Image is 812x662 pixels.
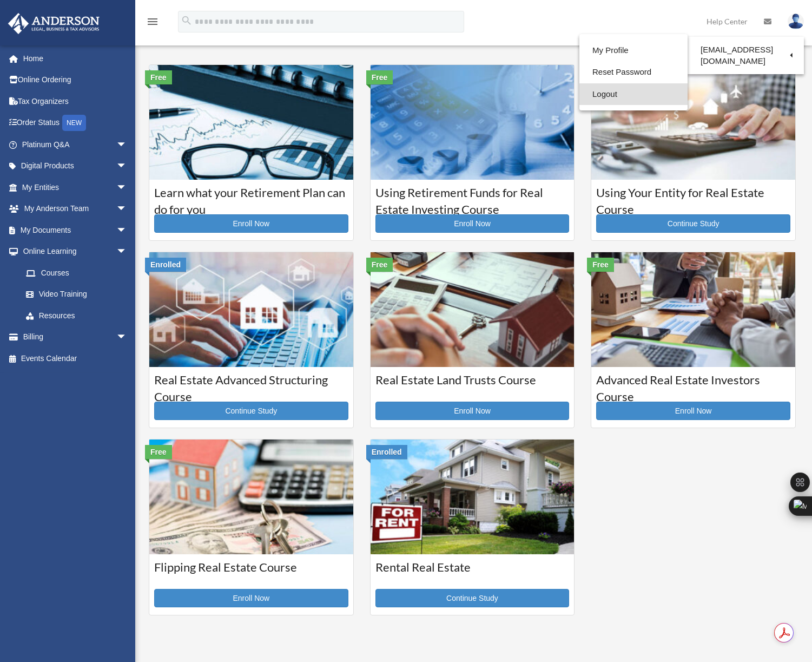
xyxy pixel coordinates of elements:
[8,176,143,198] a: My Entitiesarrow_drop_down
[596,214,790,233] a: Continue Study
[596,402,790,420] a: Enroll Now
[375,589,570,607] a: Continue Study
[116,155,138,178] span: arrow_drop_down
[8,155,143,177] a: Digital Productsarrow_drop_down
[181,15,193,27] i: search
[587,258,614,272] div: Free
[596,185,790,212] h3: Using Your Entity for Real Estate Course
[116,219,138,241] span: arrow_drop_down
[366,258,393,272] div: Free
[8,348,143,369] a: Events Calendar
[116,326,138,349] span: arrow_drop_down
[116,241,138,263] span: arrow_drop_down
[579,40,688,62] a: My Profile
[116,134,138,156] span: arrow_drop_down
[154,214,348,233] a: Enroll Now
[8,326,143,348] a: Billingarrow_drop_down
[366,70,393,84] div: Free
[8,198,143,220] a: My Anderson Teamarrow_drop_down
[15,305,143,326] a: Resources
[375,402,570,420] a: Enroll Now
[8,48,143,69] a: Home
[788,14,804,29] img: User Pic
[15,262,138,284] a: Courses
[146,19,159,28] a: menu
[8,90,143,112] a: Tax Organizers
[688,40,804,71] a: [EMAIL_ADDRESS][DOMAIN_NAME]
[596,372,790,399] h3: Advanced Real Estate Investors Course
[366,445,407,459] div: Enrolled
[154,589,348,607] a: Enroll Now
[116,198,138,220] span: arrow_drop_down
[5,13,103,34] img: Anderson Advisors Platinum Portal
[375,185,570,212] h3: Using Retirement Funds for Real Estate Investing Course
[145,445,172,459] div: Free
[8,134,143,155] a: Platinum Q&Aarrow_drop_down
[15,284,143,305] a: Video Training
[375,214,570,233] a: Enroll Now
[375,372,570,399] h3: Real Estate Land Trusts Course
[8,112,143,134] a: Order StatusNEW
[579,83,688,106] a: Logout
[145,258,186,272] div: Enrolled
[116,176,138,199] span: arrow_drop_down
[8,69,143,91] a: Online Ordering
[579,61,688,83] a: Reset Password
[154,402,348,420] a: Continue Study
[375,559,570,586] h3: Rental Real Estate
[8,219,143,241] a: My Documentsarrow_drop_down
[145,70,172,84] div: Free
[154,372,348,399] h3: Real Estate Advanced Structuring Course
[154,559,348,586] h3: Flipping Real Estate Course
[62,115,86,131] div: NEW
[8,241,143,263] a: Online Learningarrow_drop_down
[146,15,159,28] i: menu
[154,185,348,212] h3: Learn what your Retirement Plan can do for you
